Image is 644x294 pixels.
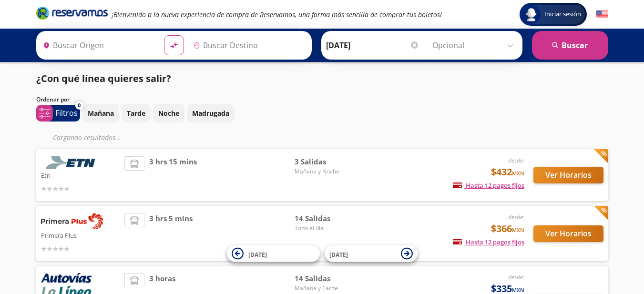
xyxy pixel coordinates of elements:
button: Buscar [532,31,608,60]
p: ¿Con qué línea quieres salir? [36,71,171,86]
a: Brand Logo [36,6,108,23]
span: Hasta 12 pagos fijos [453,181,524,190]
span: 3 hrs 15 mins [149,156,197,194]
p: Tarde [127,108,145,118]
input: Buscar Destino [189,33,307,57]
span: Mañana y Noche [295,167,361,176]
span: 14 Salidas [295,213,361,224]
span: $366 [491,222,524,236]
button: 0Filtros [36,105,80,122]
span: Mañana y Tarde [295,284,361,293]
em: Cargando resultados ... [53,133,121,142]
p: Etn [41,169,120,181]
button: Tarde [122,104,151,122]
button: Ver Horarios [533,225,603,242]
small: MXN [512,226,524,233]
span: 3 hrs 5 mins [149,213,193,254]
p: Noche [158,108,179,118]
img: Etn [41,156,103,169]
em: desde: [508,273,524,281]
span: [DATE] [329,250,348,258]
input: Opcional [432,33,518,57]
em: ¡Bienvenido a la nueva experiencia de compra de Reservamos, una forma más sencilla de comprar tus... [112,10,442,19]
p: Madrugada [192,108,229,118]
img: Primera Plus [41,213,103,229]
em: desde: [508,213,524,221]
em: desde: [508,156,524,164]
span: Iniciar sesión [541,10,585,19]
span: Hasta 12 pagos fijos [453,238,524,246]
p: Mañana [88,108,114,118]
span: Todo el día [295,224,361,233]
span: $432 [491,165,524,179]
button: English [596,9,608,20]
button: Noche [153,104,184,122]
span: 14 Salidas [295,273,361,284]
p: Filtros [55,107,78,119]
small: MXN [512,170,524,177]
button: Mañana [82,104,119,122]
input: Buscar Origen [39,33,156,57]
small: MXN [512,286,524,294]
button: Ver Horarios [533,167,603,183]
p: Ordenar por [36,95,70,104]
button: [DATE] [325,245,418,262]
button: [DATE] [227,245,320,262]
span: 0 [78,101,81,110]
input: Elegir Fecha [326,33,419,57]
p: Primera Plus [41,229,120,241]
i: Brand Logo [36,6,108,20]
span: 3 Salidas [295,156,361,167]
button: Madrugada [187,104,235,122]
span: [DATE] [248,250,267,258]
